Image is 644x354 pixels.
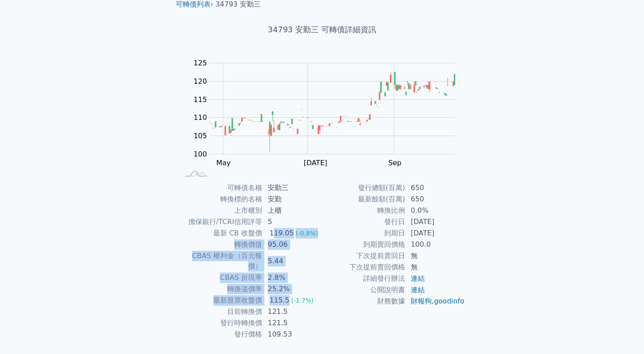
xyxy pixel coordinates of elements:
td: 無 [405,250,465,262]
td: 可轉債名稱 [179,182,262,194]
td: 發行日 [322,216,405,228]
td: 上櫃 [262,205,322,216]
div: 115.5 [268,295,291,306]
h1: 34793 安勤三 可轉債詳細資訊 [169,24,476,36]
td: 109.53 [262,329,322,340]
td: 95.06 [262,239,322,250]
tspan: 125 [194,59,207,67]
td: 121.5 [262,306,322,317]
td: [DATE] [405,216,465,228]
td: [DATE] [405,228,465,239]
a: 財報狗 [411,297,432,305]
div: 119.05 [268,228,296,238]
td: 目前轉換價 [179,306,262,317]
iframe: Chat Widget [600,312,644,354]
tspan: 115 [194,95,207,103]
g: Chart [189,59,468,167]
a: 連結 [411,274,425,283]
td: 擔保銀行/TCRI信用評等 [179,216,262,228]
tspan: 120 [194,77,207,85]
td: 到期日 [322,228,405,239]
td: 財務數據 [322,296,405,307]
td: 發行總額(百萬) [322,182,405,194]
td: 100.0 [405,239,465,250]
td: 25.2% [262,283,322,295]
td: 5.44 [262,250,322,272]
td: 上市櫃別 [179,205,262,216]
tspan: 110 [194,113,207,122]
td: 安勤三 [262,182,322,194]
tspan: May [216,159,231,167]
td: 無 [405,262,465,273]
td: 安勤 [262,194,322,205]
td: CBAS 折現率 [179,272,262,283]
tspan: [DATE] [303,159,327,167]
td: 2.8% [262,272,322,283]
td: 發行時轉換價 [179,317,262,329]
span: (-1.7%) [291,297,314,304]
td: 發行價格 [179,329,262,340]
tspan: 100 [194,150,207,158]
td: 最新股票收盤價 [179,295,262,306]
tspan: 105 [194,132,207,140]
tspan: Sep [388,159,401,167]
td: 轉換比例 [322,205,405,216]
td: 最新 CB 收盤價 [179,228,262,239]
td: 650 [405,182,465,194]
td: 最新餘額(百萬) [322,194,405,205]
a: 連結 [411,286,425,294]
td: 到期賣回價格 [322,239,405,250]
td: 下次提前賣回價格 [322,262,405,273]
td: 公開說明書 [322,284,405,296]
td: 650 [405,194,465,205]
td: 下次提前賣回日 [322,250,405,262]
span: (-0.8%) [296,230,318,237]
td: 轉換價值 [179,239,262,250]
td: 轉換溢價率 [179,283,262,295]
a: goodinfo [434,297,464,305]
td: 5 [262,216,322,228]
td: 0.0% [405,205,465,216]
td: 詳細發行辦法 [322,273,405,284]
td: 121.5 [262,317,322,329]
td: CBAS 權利金（百元報價） [179,250,262,272]
td: , [405,296,465,307]
td: 轉換標的名稱 [179,194,262,205]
